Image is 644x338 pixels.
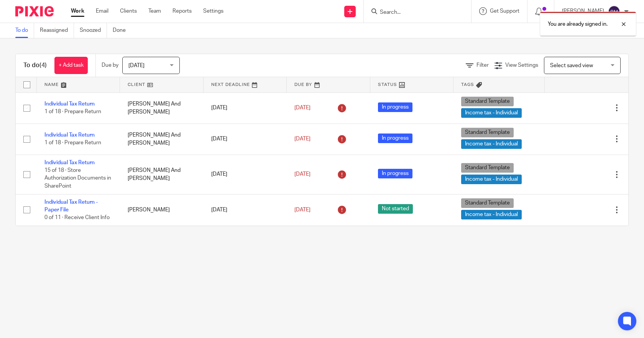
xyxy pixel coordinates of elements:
img: svg%3E [608,5,620,18]
a: Settings [203,7,223,15]
span: 1 of 18 · Prepare Return [44,140,101,146]
td: [DATE] [204,155,287,194]
a: Reassigned [40,23,74,38]
span: [DATE] [294,105,310,110]
a: Team [148,7,161,15]
td: [DATE] [204,194,287,226]
span: In progress [378,102,412,112]
p: You are already signed in. [548,20,608,28]
span: [DATE] [294,171,310,177]
span: Income tax - Individual [461,108,522,118]
span: In progress [378,169,412,178]
td: [DATE] [204,124,287,155]
a: Email [96,7,108,15]
span: [DATE] [128,63,145,68]
a: + Add task [54,57,88,74]
span: Tags [461,82,474,87]
span: Income tax - Individual [461,210,522,219]
span: 15 of 18 · Store Authorization Documents in SharePoint [44,168,111,189]
a: Individual Tax Return - Paper File [44,200,98,213]
td: [PERSON_NAME] And [PERSON_NAME] [120,124,203,155]
img: Pixie [15,6,54,16]
a: To do [15,23,34,38]
td: [DATE] [204,92,287,124]
p: Due by [102,61,118,69]
span: [DATE] [294,207,310,213]
span: Not started [378,204,413,214]
span: Standard Template [461,128,514,137]
a: Done [113,23,131,38]
a: Individual Tax Return [44,160,95,165]
span: 0 of 11 · Receive Client Info [44,215,110,220]
span: 1 of 18 · Prepare Return [44,109,101,115]
a: Work [71,7,84,15]
span: (4) [39,62,47,68]
span: Standard Template [461,198,514,208]
span: In progress [378,134,412,143]
span: Standard Template [461,97,514,106]
span: Filter [476,63,489,68]
span: Select saved view [550,63,593,68]
a: Clients [120,7,137,15]
a: Individual Tax Return [44,132,95,138]
span: View Settings [505,63,538,68]
td: [PERSON_NAME] And [PERSON_NAME] [120,92,203,124]
td: [PERSON_NAME] [120,194,203,226]
a: Snoozed [80,23,107,38]
span: [DATE] [294,136,310,142]
span: Income tax - Individual [461,175,522,184]
a: Reports [172,7,192,15]
h1: To do [23,61,47,69]
td: [PERSON_NAME] And [PERSON_NAME] [120,155,203,194]
a: Individual Tax Return [44,101,95,107]
span: Standard Template [461,163,514,173]
span: Income tax - Individual [461,139,522,149]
